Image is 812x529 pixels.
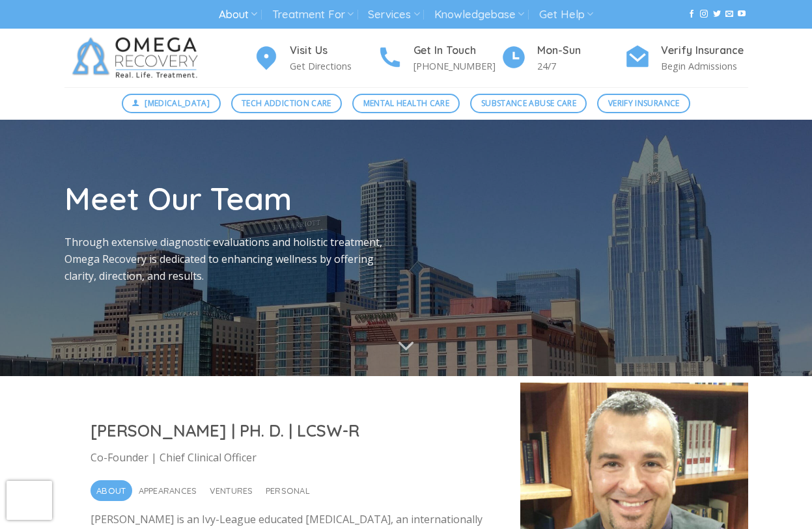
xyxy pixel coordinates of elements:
[700,10,708,19] a: Follow on Instagram
[363,97,449,109] span: Mental Health Care
[413,42,501,59] h4: Get In Touch
[242,97,331,109] span: Tech Addiction Care
[597,94,690,113] a: Verify Insurance
[713,10,721,19] a: Follow on Twitter
[210,480,253,501] span: Ventures
[145,97,210,109] span: [MEDICAL_DATA]
[539,3,593,27] a: Get Help
[725,10,733,19] a: Send us an email
[537,59,624,74] p: 24/7
[352,94,460,113] a: Mental Health Care
[272,3,354,27] a: Treatment For
[64,29,211,87] img: Omega Recovery
[661,42,748,59] h4: Verify Insurance
[231,94,343,113] a: Tech Addiction Care
[64,178,397,219] h1: Meet Our Team
[96,480,126,501] span: About
[266,480,310,501] span: Personal
[64,234,397,284] p: Through extensive diagnostic evaluations and holistic treatment, Omega Recovery is dedicated to e...
[290,42,377,59] h4: Visit Us
[91,420,494,441] h2: [PERSON_NAME] | PH. D. | LCSW-R
[382,329,431,363] button: Scroll for more
[377,42,501,74] a: Get In Touch [PHONE_NUMBER]
[537,42,624,59] h4: Mon-Sun
[290,59,377,74] p: Get Directions
[122,94,221,113] a: [MEDICAL_DATA]
[738,10,746,19] a: Follow on YouTube
[139,480,197,501] span: Appearances
[608,97,680,109] span: Verify Insurance
[624,42,748,74] a: Verify Insurance Begin Admissions
[661,59,748,74] p: Begin Admissions
[91,450,494,467] p: Co-Founder | Chief Clinical Officer
[688,10,695,19] a: Follow on Facebook
[219,3,257,27] a: About
[470,94,587,113] a: Substance Abuse Care
[413,59,501,74] p: [PHONE_NUMBER]
[434,3,524,27] a: Knowledgebase
[368,3,419,27] a: Services
[253,42,377,74] a: Visit Us Get Directions
[481,97,576,109] span: Substance Abuse Care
